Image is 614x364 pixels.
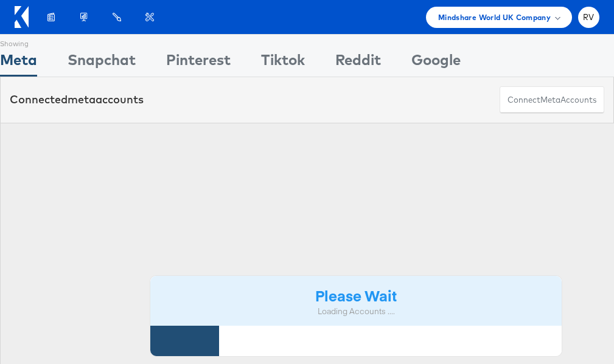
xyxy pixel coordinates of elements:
[411,49,461,77] div: Google
[166,49,231,77] div: Pinterest
[315,285,397,305] strong: Please Wait
[540,94,560,106] span: meta
[583,13,595,21] span: RV
[159,306,553,317] div: Loading Accounts ....
[438,11,551,24] span: Mindshare World UK Company
[10,92,144,108] div: Connected accounts
[68,92,96,106] span: meta
[335,49,381,77] div: Reddit
[261,49,305,77] div: Tiktok
[500,86,604,114] button: ConnectmetaAccounts
[68,49,136,77] div: Snapchat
